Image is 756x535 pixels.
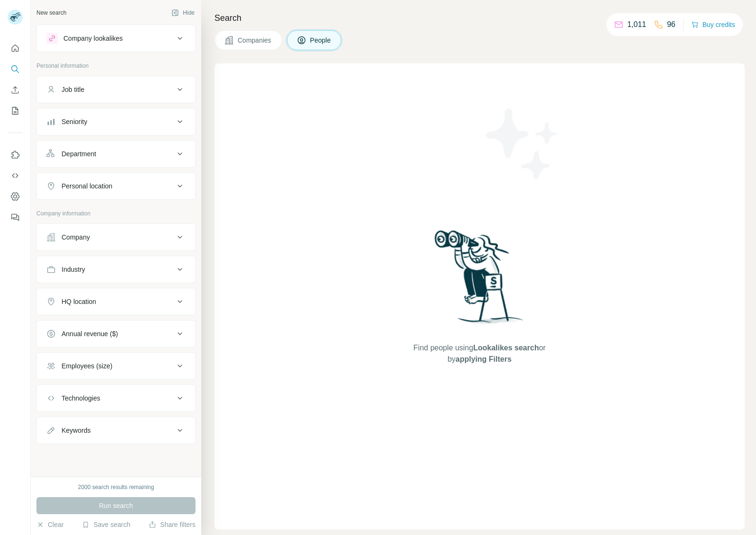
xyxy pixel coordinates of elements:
[37,27,195,50] button: Company lookalikes
[238,36,272,45] span: Companies
[36,209,196,218] p: Company information
[62,265,85,274] div: Industry
[82,520,130,529] button: Save search
[691,18,735,31] button: Buy credits
[8,146,23,163] button: Use Surfe on LinkedIn
[62,85,84,94] div: Job title
[480,101,565,187] img: Surfe Illustration - Stars
[8,61,23,78] button: Search
[8,102,23,119] button: My lists
[149,520,196,529] button: Share filters
[37,78,195,101] button: Job title
[37,143,195,165] button: Department
[62,329,118,339] div: Annual revenue ($)
[404,342,555,365] span: Find people using or by
[37,226,195,249] button: Company
[627,19,646,30] p: 1,011
[62,426,90,435] div: Keywords
[8,40,23,57] button: Quick start
[37,290,195,313] button: HQ location
[165,6,201,20] button: Hide
[62,297,96,306] div: HQ location
[62,361,112,371] div: Employees (size)
[37,175,195,197] button: Personal location
[63,34,123,43] div: Company lookalikes
[667,19,676,30] p: 96
[62,149,96,159] div: Department
[37,110,195,133] button: Seniority
[455,355,511,363] span: applying Filters
[8,188,23,205] button: Dashboard
[8,81,23,98] button: Enrich CSV
[37,387,195,410] button: Technologies
[37,419,195,442] button: Keywords
[36,9,66,17] div: New search
[37,258,195,281] button: Industry
[78,483,154,491] div: 2000 search results remaining
[62,117,87,126] div: Seniority
[8,209,23,226] button: Feedback
[62,181,112,191] div: Personal location
[473,344,539,352] span: Lookalikes search
[36,520,63,529] button: Clear
[37,355,195,377] button: Employees (size)
[62,232,90,242] div: Company
[36,62,196,70] p: Personal information
[214,11,745,25] h4: Search
[62,393,100,403] div: Technologies
[310,36,332,45] span: People
[8,167,23,184] button: Use Surfe API
[37,322,195,345] button: Annual revenue ($)
[430,228,529,333] img: Surfe Illustration - Woman searching with binoculars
